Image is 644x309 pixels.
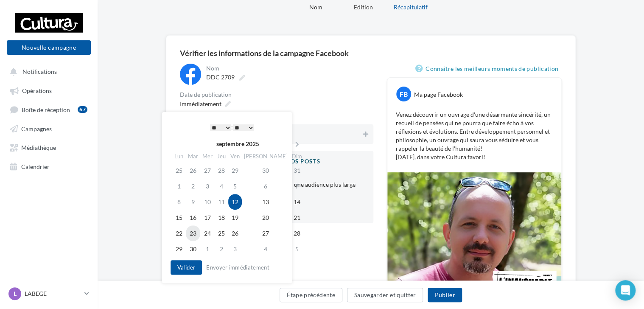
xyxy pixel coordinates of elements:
[336,3,390,11] div: Edition
[242,163,290,178] td: 30
[290,225,305,241] td: 28
[396,87,411,101] div: FB
[21,163,50,170] span: Calendrier
[215,225,228,241] td: 25
[384,3,438,11] div: Récapitulatif
[186,194,200,210] td: 9
[22,106,70,113] span: Boîte de réception
[186,150,200,163] th: Mar
[5,64,89,79] button: Notifications
[186,138,290,150] th: septembre 2025
[228,241,242,257] td: 3
[242,225,290,241] td: 27
[14,289,17,298] span: L
[228,163,242,178] td: 29
[186,225,200,241] td: 23
[22,87,52,94] span: Opérations
[172,225,186,241] td: 22
[615,280,636,301] div: Open Intercom Messenger
[206,73,235,81] span: DDC 2709
[428,288,462,302] button: Publier
[200,241,215,257] td: 1
[347,288,423,302] button: Sauvegarder et quitter
[215,241,228,257] td: 2
[5,101,92,117] a: Boîte de réception67
[414,90,463,99] div: Ma page Facebook
[280,288,342,302] button: Étape précédente
[290,163,305,178] td: 31
[5,121,92,136] a: Campagnes
[172,178,186,194] td: 1
[228,210,242,225] td: 19
[200,210,215,225] td: 17
[290,150,305,163] th: Dim
[5,82,92,98] a: Opérations
[200,150,215,163] th: Mer
[172,150,186,163] th: Lun
[200,225,215,241] td: 24
[186,210,200,225] td: 16
[242,210,290,225] td: 20
[290,178,305,194] td: 7
[203,262,273,272] button: Envoyer immédiatement
[228,194,242,210] td: 12
[78,106,87,113] div: 67
[7,286,91,302] a: L LABEGE
[215,194,228,210] td: 11
[415,64,562,74] a: Connaître les meilleurs moments de publication
[290,241,305,257] td: 5
[186,241,200,257] td: 30
[200,194,215,210] td: 10
[288,3,343,11] div: Nom
[21,125,52,132] span: Campagnes
[172,194,186,210] td: 8
[180,100,221,107] span: Immédiatement
[242,150,290,163] th: [PERSON_NAME]
[172,210,186,225] td: 15
[171,260,202,275] button: Valider
[25,289,81,298] p: LABEGE
[228,225,242,241] td: 26
[200,163,215,178] td: 27
[200,178,215,194] td: 3
[186,178,200,194] td: 2
[206,65,372,71] div: Nom
[215,163,228,178] td: 28
[242,178,290,194] td: 6
[242,194,290,210] td: 13
[242,241,290,257] td: 4
[396,110,553,161] p: Venez découvrir un ouvrage d'une désarmante sincérité, un recueil de pensées qui ne pourra que fa...
[215,178,228,194] td: 4
[180,49,562,57] div: Vérifier les informations de la campagne Facebook
[228,150,242,163] th: Ven
[21,144,56,151] span: Médiathèque
[228,178,242,194] td: 5
[172,241,186,257] td: 29
[180,92,373,98] div: Date de publication
[290,210,305,225] td: 21
[189,121,275,134] div: :
[186,163,200,178] td: 26
[172,163,186,178] td: 25
[215,210,228,225] td: 18
[290,194,305,210] td: 14
[215,150,228,163] th: Jeu
[7,40,91,55] button: Nouvelle campagne
[22,68,57,75] span: Notifications
[5,158,92,174] a: Calendrier
[5,139,92,154] a: Médiathèque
